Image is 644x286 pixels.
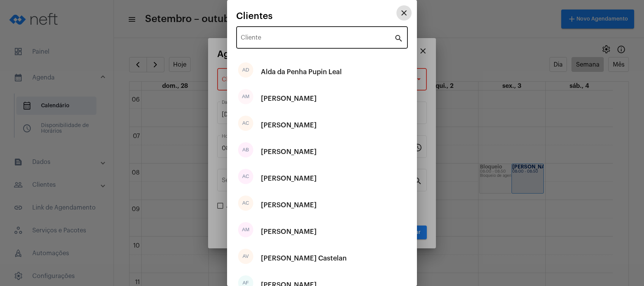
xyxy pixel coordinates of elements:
div: AM [238,89,253,104]
div: [PERSON_NAME] [261,194,317,216]
input: Pesquisar cliente [241,36,394,43]
div: AV [238,249,253,264]
div: AC [238,195,253,211]
div: Alda da Penha Pupin Leal [261,60,342,83]
div: AB [238,142,253,157]
div: AC [238,116,253,131]
mat-icon: search [394,33,403,43]
div: [PERSON_NAME] [261,167,317,190]
mat-icon: close [399,8,409,17]
div: AD [238,62,253,78]
div: AM [238,222,253,237]
div: [PERSON_NAME] [261,220,317,243]
div: [PERSON_NAME] [261,140,317,163]
div: [PERSON_NAME] [261,87,317,110]
div: [PERSON_NAME] Castelan [261,247,347,270]
div: AC [238,169,253,184]
span: Clientes [236,11,273,21]
div: [PERSON_NAME] [261,114,317,137]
